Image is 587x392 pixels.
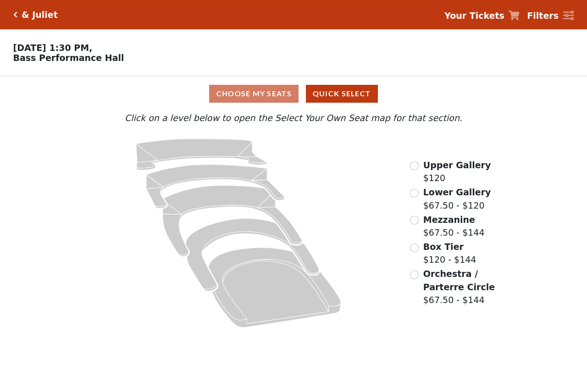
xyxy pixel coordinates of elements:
[423,160,491,170] span: Upper Gallery
[527,11,559,21] strong: Filters
[527,9,574,22] a: Filters
[423,242,464,252] span: Box Tier
[208,248,341,327] path: Orchestra / Parterre Circle - Seats Available: 29
[423,159,491,185] label: $120
[444,11,504,21] strong: Your Tickets
[423,187,491,197] span: Lower Gallery
[80,111,507,125] p: Click on a level below to open the Select Your Own Seat map for that section.
[146,165,284,209] path: Lower Gallery - Seats Available: 55
[423,215,475,225] span: Mezzanine
[423,240,476,266] label: $120 - $144
[423,269,495,292] span: Orchestra / Parterre Circle
[13,11,17,18] a: Click here to go back to filters
[423,267,507,307] label: $67.50 - $144
[423,213,485,239] label: $67.50 - $144
[22,10,58,20] h5: & Juliet
[444,9,520,22] a: Your Tickets
[423,186,491,212] label: $67.50 - $120
[136,139,267,170] path: Upper Gallery - Seats Available: 295
[306,85,378,103] button: Quick Select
